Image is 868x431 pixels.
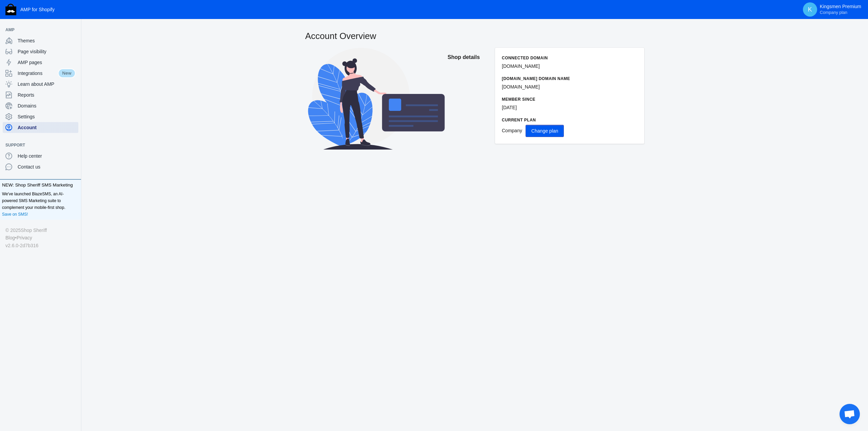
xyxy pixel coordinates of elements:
[448,48,488,67] h2: Shop details
[820,4,861,15] p: Kingsmen Premium
[18,48,76,55] span: Page visibility
[502,104,637,111] p: [DATE]
[18,37,76,44] span: Themes
[5,142,69,149] span: Support
[502,55,637,61] h6: Connected domain
[502,75,637,82] h6: [DOMAIN_NAME] domain name
[18,70,58,77] span: Integrations
[3,46,78,57] a: Page visibility
[18,81,76,87] span: Learn about AMP
[502,63,637,70] p: [DOMAIN_NAME]
[3,79,78,90] a: Learn about AMP
[3,100,78,111] a: Domains
[820,10,847,15] span: Company plan
[502,96,637,103] h6: Member since
[526,125,564,137] button: Change plan
[69,144,80,146] button: Add a sales channel
[69,28,80,31] button: Add a sales channel
[18,92,76,98] span: Reports
[502,128,522,133] span: Company
[18,113,76,120] span: Settings
[18,59,76,66] span: AMP pages
[531,128,558,134] span: Change plan
[3,111,78,122] a: Settings
[18,153,76,159] span: Help center
[3,35,78,46] a: Themes
[5,26,69,33] span: AMP
[3,68,78,79] a: IntegrationsNew
[305,30,644,42] h2: Account Overview
[3,90,78,100] a: Reports
[18,102,76,109] span: Domains
[58,68,76,78] span: New
[807,6,813,13] span: K
[18,163,76,170] span: Contact us
[502,83,637,91] p: [DOMAIN_NAME]
[18,124,76,131] span: Account
[502,117,637,123] h6: Current Plan
[840,404,860,424] div: Open chat
[3,57,78,68] a: AMP pages
[5,4,16,15] img: Shop Sheriff Logo
[3,161,78,172] a: Contact us
[3,122,78,133] a: Account
[20,7,55,12] span: AMP for Shopify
